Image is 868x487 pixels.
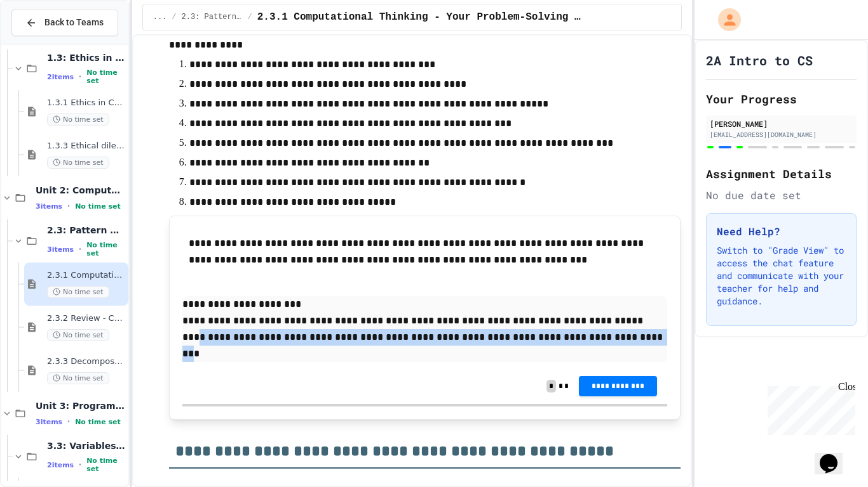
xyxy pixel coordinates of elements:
[47,245,74,254] span: 3 items
[706,90,857,108] h2: Your Progress
[79,72,81,82] span: •
[717,244,846,308] p: Switch to "Grade View" to access the chat feature and communicate with your teacher for help and ...
[248,12,252,22] span: /
[47,313,126,324] span: 2.3.2 Review - Computational Thinking - Your Problem-Solving Toolkit
[36,418,62,426] span: 3 items
[47,98,126,108] span: 1.3.1 Ethics in Computer Science
[47,372,109,384] span: No time set
[75,202,121,211] span: No time set
[67,201,70,211] span: •
[36,202,62,211] span: 3 items
[706,51,813,69] h1: 2A Intro to CS
[47,461,74,469] span: 2 items
[172,12,176,22] span: /
[67,417,70,427] span: •
[47,157,109,169] span: No time set
[257,10,583,25] span: 2.3.1 Computational Thinking - Your Problem-Solving Toolkit
[36,400,126,412] span: Unit 3: Programming Fundamentals
[47,224,126,236] span: 2.3: Pattern Recognition & Decomposition
[36,185,126,196] span: Unit 2: Computational Thinking & Problem-Solving
[705,5,744,34] div: My Account
[182,12,243,22] span: 2.3: Pattern Recognition & Decomposition
[153,12,167,22] span: ...
[86,68,126,85] span: No time set
[79,460,81,470] span: •
[47,73,74,81] span: 2 items
[44,16,104,29] span: Back to Teams
[47,270,126,281] span: 2.3.1 Computational Thinking - Your Problem-Solving Toolkit
[47,141,126,152] span: 1.3.3 Ethical dilemma reflections
[815,436,855,474] iframe: chat widget
[47,329,109,341] span: No time set
[47,286,109,298] span: No time set
[47,440,126,451] span: 3.3: Variables and Data Types
[47,52,126,63] span: 1.3: Ethics in Computing
[706,165,857,183] h2: Assignment Details
[710,118,853,129] div: [PERSON_NAME]
[75,418,121,426] span: No time set
[79,244,81,254] span: •
[763,381,855,435] iframe: chat widget
[86,457,126,473] span: No time set
[717,224,846,239] h3: Need Help?
[11,9,118,36] button: Back to Teams
[47,356,126,367] span: 2.3.3 Decompose school issue using CT
[47,114,109,126] span: No time set
[5,5,88,81] div: Chat with us now!Close
[86,241,126,257] span: No time set
[710,130,853,140] div: [EMAIL_ADDRESS][DOMAIN_NAME]
[706,188,857,203] div: No due date set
